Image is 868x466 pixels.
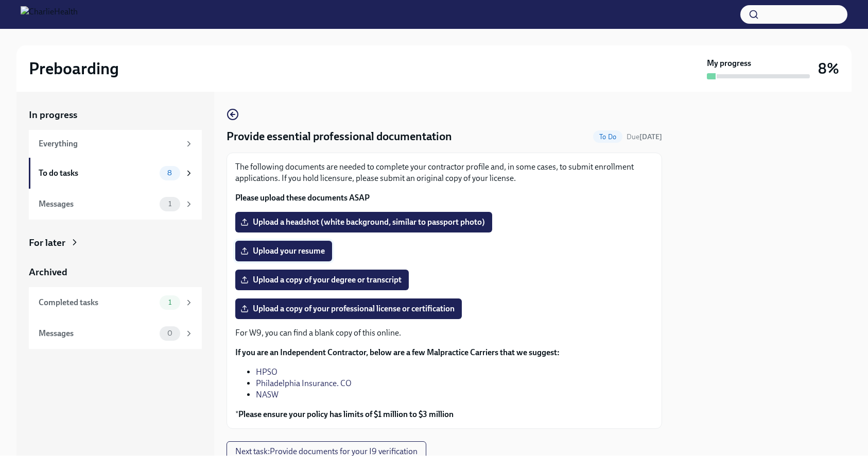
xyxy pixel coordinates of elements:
[235,241,332,261] label: Upload your resume
[256,390,279,400] a: NASW
[235,298,462,319] label: Upload a copy of your professional license or certification
[627,132,662,142] span: August 17th, 2025 10:00
[235,327,653,339] p: For W9, you can find a blank copy of this online.
[235,446,418,457] span: Next task : Provide documents for your I9 verification
[29,287,202,318] a: Completed tasks1
[39,297,155,308] div: Completed tasks
[707,58,751,69] strong: My progress
[21,6,78,23] img: CharlieHealth
[29,236,202,249] a: For later
[29,236,65,249] div: For later
[162,200,178,208] span: 1
[161,329,179,337] span: 0
[235,212,492,232] label: Upload a headshot (white background, similar to passport photo)
[39,138,180,149] div: Everything
[29,189,202,220] a: Messages1
[29,265,202,279] a: Archived
[162,298,178,306] span: 1
[593,133,622,141] span: To Do
[29,158,202,189] a: To do tasks8
[29,108,202,122] a: In progress
[627,132,662,141] span: Due
[639,132,662,141] strong: [DATE]
[242,217,485,227] span: Upload a headshot (white background, similar to passport photo)
[161,169,178,177] span: 8
[235,161,653,184] p: The following documents are needed to complete your contractor profile and, in some cases, to sub...
[227,129,452,144] h4: Provide essential professional documentation
[227,441,426,462] button: Next task:Provide documents for your I9 verification
[39,198,155,210] div: Messages
[39,328,155,339] div: Messages
[235,347,560,357] strong: If you are an Independent Contractor, below are a few Malpractice Carriers that we suggest:
[29,130,202,158] a: Everything
[242,304,455,314] span: Upload a copy of your professional license or certification
[29,318,202,349] a: Messages0
[39,168,155,179] div: To do tasks
[818,59,839,78] h3: 8%
[29,58,119,79] h2: Preboarding
[238,409,454,419] strong: Please ensure your policy has limits of $1 million to $3 million
[242,275,402,285] span: Upload a copy of your degree or transcript
[256,367,277,377] a: HPSO
[235,270,409,290] label: Upload a copy of your degree or transcript
[235,193,370,203] strong: Please upload these documents ASAP
[242,246,325,256] span: Upload your resume
[256,378,352,388] a: Philadelphia Insurance. CO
